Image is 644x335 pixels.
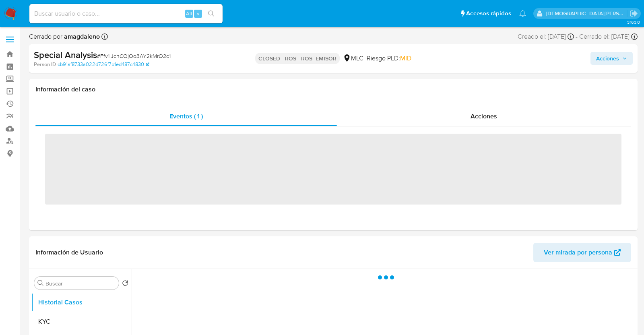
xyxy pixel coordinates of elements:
[533,243,631,262] button: Ver mirada por persona
[45,134,621,205] span: ‌
[35,248,103,256] h1: Información de Usuario
[518,32,574,41] div: Creado el: [DATE]
[122,280,128,289] button: Volver al orden por defecto
[546,10,627,17] p: cristian.porley@mercadolibre.com
[203,8,219,19] button: search-icon
[630,9,638,18] a: Salir
[590,52,633,65] button: Acciones
[45,280,116,287] input: Buscar
[31,293,132,312] button: Historial Casos
[31,312,132,331] button: KYC
[35,85,631,93] h1: Información del caso
[62,32,100,41] b: amagdaleno
[29,32,100,41] span: Cerrado por
[37,280,44,286] button: Buscar
[596,52,619,65] span: Acciones
[197,10,199,17] span: s
[29,8,223,19] input: Buscar usuario o caso...
[400,54,411,63] span: MID
[97,52,171,60] span: # Ffv1lJcnCOjOo3AY2kMrO2c1
[34,48,97,61] b: Special Analysis
[367,54,411,63] span: Riesgo PLD:
[58,61,149,68] a: cb91af8733a022d726f7b1ed487c4830
[519,10,526,17] a: Notificaciones
[579,32,638,41] div: Cerrado el: [DATE]
[471,112,497,121] span: Acciones
[255,53,340,64] p: CLOSED - ROS - ROS_EMISOR
[169,112,203,121] span: Eventos ( 1 )
[544,243,612,262] span: Ver mirada por persona
[343,54,363,63] div: MLC
[186,10,192,17] span: Alt
[34,61,56,68] b: Person ID
[576,32,578,41] span: -
[466,9,511,18] span: Accesos rápidos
